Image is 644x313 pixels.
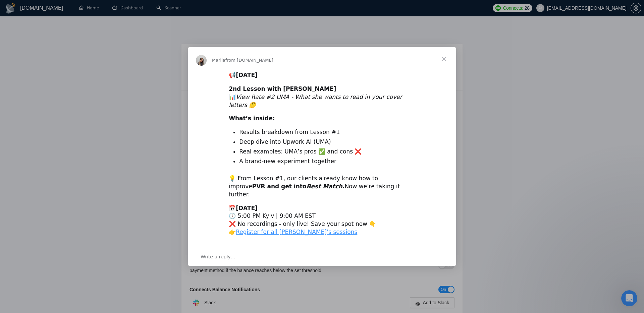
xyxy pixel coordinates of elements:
[188,247,456,266] div: Open conversation and reply
[432,47,456,71] span: Close
[239,158,415,166] li: A brand-new experiment together
[229,93,402,108] i: View Rate #2 UMA - What she wants to read in your cover letters 🤔
[239,138,415,146] li: Deep dive into Upwork AI (UMA)
[236,72,258,78] b: [DATE]
[229,71,415,79] div: 📢
[229,115,275,122] b: What’s inside:
[229,204,415,236] div: 📅 🕔 5:00 PM Kyiv | 9:00 AM EST ❌ No recordings - only live! Save your spot now 👇 👉
[201,252,235,261] span: Write a reply…
[225,58,273,63] span: from [DOMAIN_NAME]
[239,148,415,156] li: Real examples: UMA’s pros ✅ and cons ❌
[252,183,345,190] b: PVR and get into .
[229,85,336,92] b: 2nd Lesson with [PERSON_NAME]
[196,55,207,66] img: Profile image for Mariia
[236,205,258,211] b: [DATE]
[212,58,225,63] span: Mariia
[239,128,415,136] li: Results breakdown from Lesson #1
[307,183,342,190] i: Best Match
[229,85,415,109] div: 📊
[236,229,357,235] a: Register for all [PERSON_NAME]’s sessions
[229,175,415,198] div: 💡 From Lesson #1, our clients already know how to improve Now we’re taking it further.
